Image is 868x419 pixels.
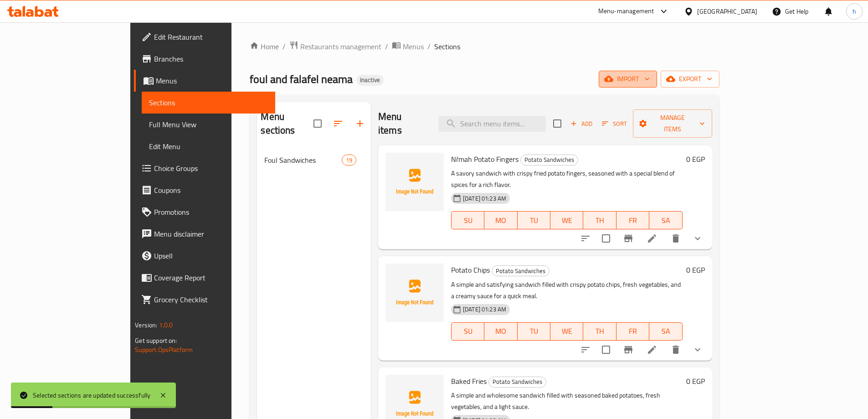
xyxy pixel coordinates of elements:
span: Ni'mah Potato Fingers [451,152,519,166]
input: search [438,116,546,132]
span: Choice Groups [154,163,268,174]
button: FR [616,322,649,341]
h2: Menu items [378,110,427,137]
div: Potato Sandwiches [488,377,546,388]
span: h [853,6,856,16]
a: Coupons [134,179,275,201]
a: Menu disclaimer [134,223,275,245]
span: TH [587,325,612,338]
button: import [599,71,657,88]
button: export [661,71,719,88]
span: Coupons [154,185,268,196]
div: [GEOGRAPHIC_DATA] [697,6,757,16]
a: Edit Restaurant [134,26,275,48]
li: / [385,41,388,52]
span: Menus [156,75,268,86]
span: Select to update [596,340,616,359]
a: Edit Menu [142,135,275,157]
h2: Menu sections [261,110,313,137]
span: Edit Menu [149,141,268,152]
button: SA [649,322,682,341]
span: Add [569,119,594,129]
span: SU [455,325,481,338]
button: Add [567,117,596,131]
button: TH [583,211,616,229]
span: Potato Sandwiches [492,266,549,276]
span: Menus [403,41,424,52]
a: Full Menu View [142,114,275,135]
h6: 0 EGP [686,153,705,166]
button: Branch-specific-item [617,228,639,249]
span: WE [554,325,580,338]
img: Potato Chips [385,264,444,322]
button: Branch-specific-item [617,339,639,361]
span: MO [488,214,514,227]
span: 1.0.0 [159,319,173,331]
span: Upsell [154,250,268,261]
span: Add item [567,117,596,131]
span: WE [554,214,580,227]
button: delete [665,228,687,249]
span: [DATE] 01:23 AM [459,305,510,314]
span: FR [620,325,646,338]
span: Get support on: [135,335,177,347]
span: Sort sections [327,113,349,134]
a: Menus [134,70,275,92]
div: Selected sections are updated successfully [33,390,150,400]
h6: 0 EGP [686,375,705,388]
a: Promotions [134,201,275,223]
svg: Show Choices [692,233,703,244]
span: Sort items [596,117,633,131]
a: Coverage Report [134,267,275,289]
span: Menu disclaimer [154,228,268,239]
button: SU [451,211,484,229]
button: SA [649,211,682,229]
span: Select section [548,114,567,133]
span: Foul Sandwiches [264,155,341,166]
button: Sort [600,117,629,131]
span: TU [521,214,547,227]
span: Branches [154,53,268,64]
button: TU [518,211,550,229]
p: A savory sandwich with crispy fried potato fingers, seasoned with a special blend of spices for a... [451,168,683,191]
span: Baked Fries [451,374,487,388]
span: Sections [149,97,268,108]
span: foul and falafel neama [250,69,353,89]
p: A simple and wholesome sandwich filled with seasoned baked potatoes, fresh vegetables, and a ligh... [451,390,683,413]
span: import [606,73,650,85]
a: Branches [134,48,275,70]
button: WE [550,322,583,341]
span: TH [587,214,612,227]
a: Choice Groups [134,157,275,179]
button: SU [451,322,484,341]
svg: Show Choices [692,344,703,355]
span: Coverage Report [154,272,268,283]
nav: Menu sections [257,145,371,175]
div: Potato Sandwiches [520,155,578,166]
button: TH [583,322,616,341]
span: MO [488,325,514,338]
button: Add section [349,113,371,134]
a: Edit menu item [647,233,657,244]
span: Potato Chips [451,263,490,277]
a: Restaurants management [289,41,381,52]
h6: 0 EGP [686,264,705,276]
li: / [282,41,286,52]
span: Grocery Checklist [154,294,268,305]
span: Potato Sandwiches [521,155,578,165]
button: WE [550,211,583,229]
span: export [668,73,712,85]
span: Restaurants management [300,41,381,52]
a: Menus [392,41,424,52]
button: sort-choices [575,339,596,361]
span: Inactive [356,76,384,84]
span: Full Menu View [149,119,268,130]
div: Inactive [356,75,384,86]
div: items [342,155,356,166]
button: MO [484,211,517,229]
a: Upsell [134,245,275,267]
span: SA [653,325,678,338]
button: sort-choices [575,228,596,249]
a: Sections [142,92,275,114]
span: Edit Restaurant [154,31,268,42]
